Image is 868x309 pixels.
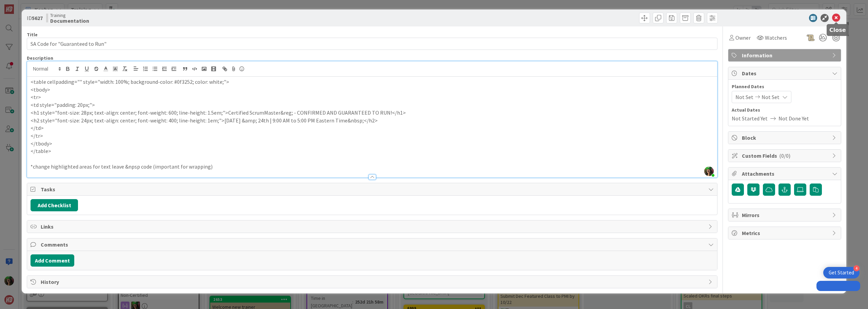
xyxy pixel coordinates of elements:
[31,78,714,86] p: <table cellpadding="" style="width: 100%; background-color: #0f3252; color: white;">
[735,93,753,101] span: Not Set
[742,229,829,237] span: Metrics
[732,114,768,122] span: Not Started Yet
[853,265,860,271] div: 4
[31,163,714,171] p: *change highlighted areas for text leave &npsp code (important for wrapping)
[41,185,705,193] span: Tasks
[31,117,714,124] p: <h2 style="font-size: 24px; text-align: center; font-weight: 400; line-height: 1em;">[DATE] &amp;...
[742,211,829,219] span: Mirrors
[742,152,829,160] span: Custom Fields
[50,18,89,23] b: Documentation
[31,132,714,140] p: </tr>
[732,107,837,114] span: Actual Dates
[41,278,705,286] span: History
[742,69,829,77] span: Dates
[27,14,43,22] span: ID
[32,15,43,21] b: 5627
[829,27,846,33] h5: Close
[27,32,38,38] label: Title
[31,199,78,211] button: Add Checklist
[732,83,837,90] span: Planned Dates
[829,269,854,276] div: Get Started
[762,93,780,101] span: Not Set
[31,101,714,109] p: <td style="padding: 20px;">
[31,147,714,155] p: </table>
[50,13,89,18] span: Training
[765,34,787,42] span: Watchers
[742,51,829,59] span: Information
[704,167,714,176] img: zMbp8UmSkcuFrGHA6WMwLokxENeDinhm.jpg
[27,55,53,61] span: Description
[778,114,809,122] span: Not Done Yet
[31,93,714,101] p: <tr>
[742,170,829,178] span: Attachments
[31,109,714,117] p: <h1 style="font-size: 28px; text-align: center; font-weight: 600; line-height: 1.5em;">Certified ...
[31,124,714,132] p: </td>
[27,38,717,50] input: type card name here...
[31,86,714,94] p: <tbody>
[31,254,74,267] button: Add Comment
[779,152,790,159] span: ( 0/0 )
[823,267,860,278] div: Open Get Started checklist, remaining modules: 4
[31,140,714,148] p: </tbody>
[41,240,705,249] span: Comments
[41,223,705,231] span: Links
[742,134,829,142] span: Block
[735,34,751,42] span: Owner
